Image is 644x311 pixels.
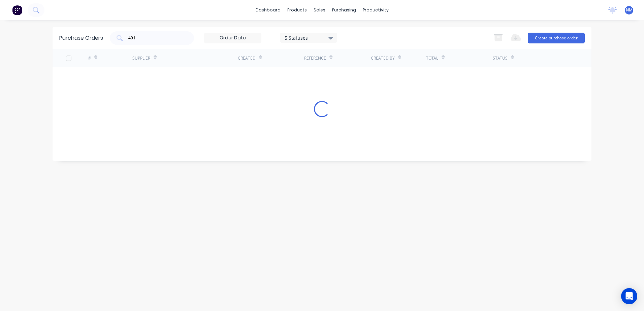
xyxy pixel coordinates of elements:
div: Reference [304,55,326,61]
img: Factory [12,5,22,15]
div: Created [238,55,256,61]
div: Created By [371,55,395,61]
span: NM [626,7,633,13]
div: 5 Statuses [285,34,333,41]
button: Create purchase order [528,33,585,43]
div: Supplier [132,55,150,61]
div: productivity [359,5,392,15]
div: purchasing [329,5,359,15]
div: Status [493,55,508,61]
input: Search purchase orders... [128,35,184,41]
div: products [284,5,310,15]
input: Order Date [204,33,261,43]
div: Total [426,55,438,61]
div: sales [310,5,329,15]
div: Purchase Orders [59,34,103,42]
div: Open Intercom Messenger [621,288,637,304]
a: dashboard [252,5,284,15]
div: # [88,55,91,61]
